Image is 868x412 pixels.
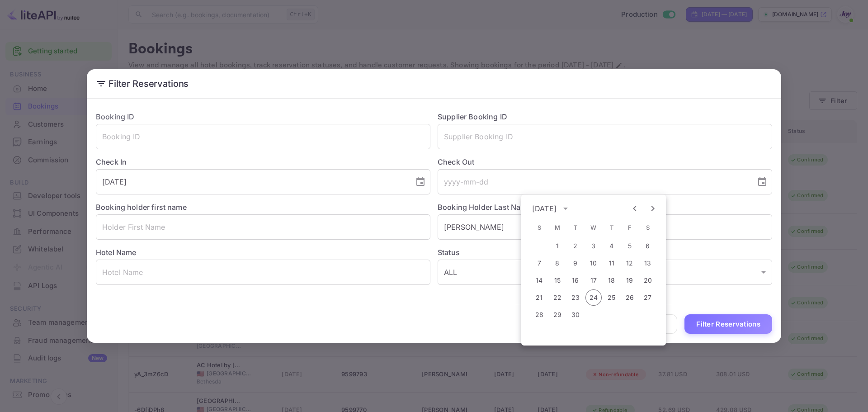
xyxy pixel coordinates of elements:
button: 1 [549,238,566,254]
button: calendar view is open, switch to year view [559,202,572,215]
input: Booking ID [96,124,430,149]
span: Thursday [604,219,620,237]
label: Supplier Booking ID [438,112,507,121]
button: 5 [622,238,638,254]
button: 9 [567,255,584,271]
input: yyyy-mm-dd [96,169,408,194]
button: 11 [604,255,620,271]
button: 25 [604,289,620,306]
button: 15 [549,272,566,289]
label: Booking ID [96,112,135,121]
label: Booking Holder Last Name [438,203,531,212]
input: Holder Last Name [438,214,772,240]
button: 30 [567,307,584,323]
span: Tuesday [567,219,584,237]
button: 20 [640,272,656,289]
label: Check Out [438,156,772,167]
div: [DATE] [532,203,557,214]
button: 8 [549,255,566,271]
button: 29 [549,307,566,323]
button: 17 [585,272,602,289]
button: 21 [531,289,547,306]
button: 27 [640,289,656,306]
button: Previous month [627,201,642,216]
button: Filter Reservations [684,314,772,334]
input: Holder First Name [96,214,430,240]
button: 24 [585,289,602,306]
div: ALL [438,260,772,285]
button: 28 [531,307,547,323]
span: Monday [549,219,566,237]
label: Hotel Name [96,248,137,257]
span: Wednesday [585,219,602,237]
input: yyyy-mm-dd [438,169,750,194]
span: Friday [622,219,638,237]
label: Check In [96,156,430,167]
button: 26 [622,289,638,306]
label: Booking holder first name [96,203,187,212]
button: 14 [531,272,547,289]
span: Sunday [531,219,547,237]
label: Status [438,247,772,258]
button: 10 [585,255,602,271]
button: 12 [622,255,638,271]
button: Next month [645,201,660,216]
button: 23 [567,289,584,306]
button: 13 [640,255,656,271]
button: 2 [567,238,584,254]
h2: Filter Reservations [87,69,781,98]
button: 19 [622,272,638,289]
button: 18 [604,272,620,289]
button: 16 [567,272,584,289]
button: 3 [585,238,602,254]
button: Choose date [753,173,771,191]
button: 4 [604,238,620,254]
button: 6 [640,238,656,254]
button: 22 [549,289,566,306]
span: Saturday [640,219,656,237]
button: 7 [531,255,547,271]
input: Hotel Name [96,260,430,285]
button: Choose date, selected date is Oct 31, 2025 [411,173,429,191]
input: Supplier Booking ID [438,124,772,149]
